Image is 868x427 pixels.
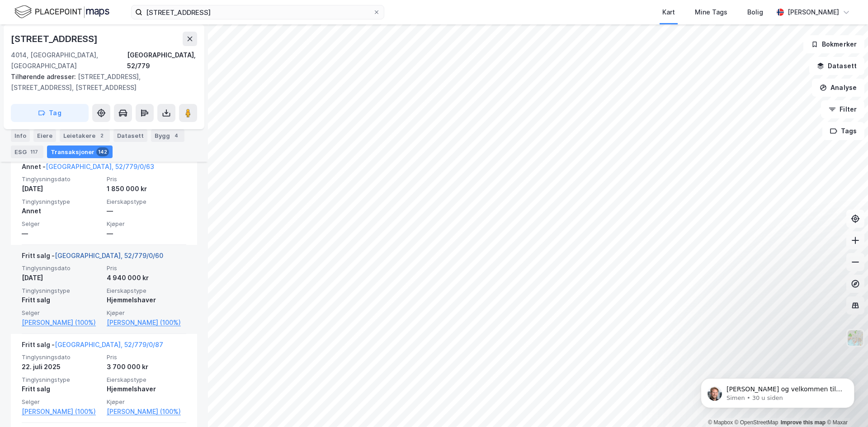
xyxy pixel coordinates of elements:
p: Message from Simen, sent 30 u siden [39,35,156,43]
button: Datasett [809,57,864,75]
button: Tag [11,104,89,122]
span: Tinglysningstype [22,287,101,295]
span: [PERSON_NAME] og velkommen til Newsec Maps, [PERSON_NAME] det er du lurer på så er det bare å ta ... [39,26,155,70]
div: Transaksjoner [47,145,113,158]
span: Selger [22,398,101,406]
a: [PERSON_NAME] (100%) [22,317,101,328]
div: 22. juli 2025 [22,361,101,372]
div: 142 [96,147,109,156]
span: Kjøper [107,398,186,406]
span: Eierskapstype [107,198,186,206]
span: Tinglysningstype [22,376,101,384]
div: 2 [97,131,106,140]
div: 4 [172,131,181,140]
div: Hjemmelshaver [107,295,186,305]
a: [GEOGRAPHIC_DATA], 52/779/0/63 [46,163,154,170]
span: Kjøper [107,220,186,228]
span: Eierskapstype [107,287,186,295]
button: Analyse [812,79,864,97]
a: Improve this map [781,419,826,426]
a: [GEOGRAPHIC_DATA], 52/779/0/60 [55,252,163,259]
div: Leietakere [60,129,110,142]
div: — [107,206,186,216]
input: Søk på adresse, matrikkel, gårdeiere, leietakere eller personer [142,5,373,19]
span: Selger [22,220,101,228]
div: Info [11,129,30,142]
div: [STREET_ADDRESS] [11,32,99,46]
div: Mine Tags [695,7,727,18]
span: Tinglysningsdato [22,353,101,361]
span: Eierskapstype [107,376,186,384]
div: — [22,228,101,239]
span: Kjøper [107,309,186,317]
button: Filter [821,100,864,118]
div: Annet - [22,161,154,176]
div: Eiere [33,129,56,142]
img: logo.f888ab2527a4732fd821a326f86c7f29.svg [14,4,109,20]
iframe: Intercom notifications melding [687,359,868,422]
a: [PERSON_NAME] (100%) [107,317,186,328]
div: Bolig [747,7,763,18]
span: Pris [107,175,186,183]
div: Hjemmelshaver [107,384,186,394]
a: [GEOGRAPHIC_DATA], 52/779/0/87 [55,341,163,348]
span: Tinglysningstype [22,198,101,206]
div: [PERSON_NAME] [788,7,839,18]
span: Pris [107,264,186,272]
button: Bokmerker [803,35,864,53]
div: Fritt salg [22,295,101,305]
span: Tinglysningsdato [22,264,101,272]
div: [STREET_ADDRESS], [STREET_ADDRESS], [STREET_ADDRESS] [11,71,190,93]
div: [DATE] [22,272,101,283]
div: Bygg [151,129,184,142]
a: Mapbox [708,419,733,426]
a: [PERSON_NAME] (100%) [22,406,101,417]
span: Tilhørende adresser: [11,73,78,80]
div: 117 [28,147,40,156]
span: Selger [22,309,101,317]
div: [GEOGRAPHIC_DATA], 52/779 [127,50,197,71]
div: — [107,228,186,239]
div: [DATE] [22,183,101,194]
div: 1 850 000 kr [107,183,186,194]
div: 4 940 000 kr [107,272,186,283]
a: OpenStreetMap [735,419,778,426]
div: 3 700 000 kr [107,361,186,372]
a: [PERSON_NAME] (100%) [107,406,186,417]
div: Annet [22,206,101,216]
span: Pris [107,353,186,361]
button: Tags [822,122,864,140]
span: Tinglysningsdato [22,175,101,183]
div: Fritt salg [22,384,101,394]
div: ESG [11,145,43,158]
div: Fritt salg - [22,339,163,354]
div: Fritt salg - [22,250,163,265]
div: 4014, [GEOGRAPHIC_DATA], [GEOGRAPHIC_DATA] [11,50,127,71]
img: Z [847,329,864,347]
div: Datasett [113,129,147,142]
div: Kart [662,7,675,18]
